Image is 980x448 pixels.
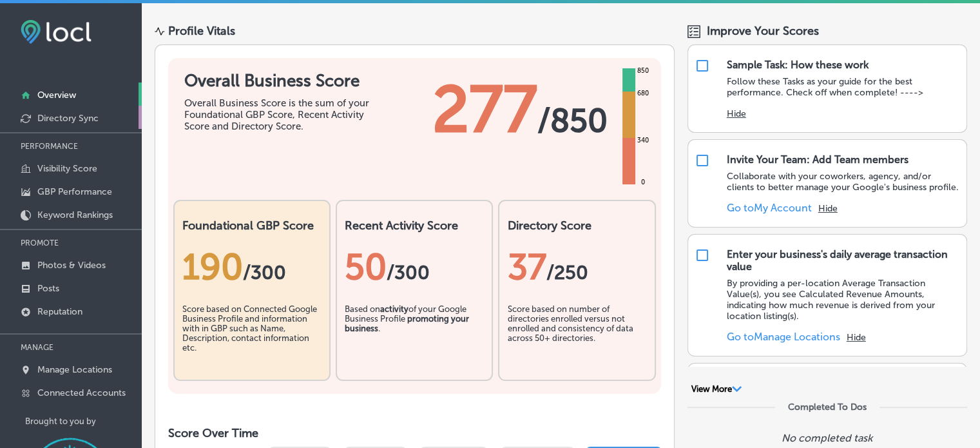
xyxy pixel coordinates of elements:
[182,304,322,369] div: Score based on Connected Google Business Profile and information with in GBP such as Name, Descri...
[182,219,322,233] h2: Foundational GBP Score
[537,101,608,140] span: / 850
[707,24,819,38] span: Improve Your Scores
[727,76,960,98] p: Follow these Tasks as your guide for the best performance. Check off when complete! ---->
[243,261,286,284] span: / 300
[37,306,82,317] p: Reputation
[387,261,430,284] span: /300
[635,66,651,76] div: 850
[37,90,76,101] p: Overview
[432,71,537,148] span: 277
[37,163,97,174] p: Visibility Score
[788,402,867,413] div: Completed To Dos
[37,186,112,197] p: GBP Performance
[184,71,378,91] h1: Overall Business Score
[182,246,322,288] div: 190
[380,304,408,314] b: activity
[345,314,469,333] b: promoting your business
[507,219,646,233] h2: Directory Score
[37,260,106,271] p: Photos & Videos
[727,108,746,119] button: Hide
[37,387,126,398] p: Connected Accounts
[345,219,484,233] h2: Recent Activity Score
[37,283,59,294] p: Posts
[546,261,588,284] span: /250
[727,153,908,166] div: Invite Your Team: Add Team members
[639,177,648,188] div: 0
[168,24,235,38] div: Profile Vitals
[635,135,651,146] div: 340
[727,59,869,71] div: Sample Task: How these work
[782,432,872,444] p: No completed task
[345,304,484,369] div: Based on of your Google Business Profile .
[25,416,142,426] p: Brought to you by
[168,426,661,440] h2: Score Over Time
[847,332,866,343] button: Hide
[37,364,112,375] p: Manage Locations
[37,113,99,124] p: Directory Sync
[21,20,91,44] img: fda3e92497d09a02dc62c9cd864e3231.png
[37,209,113,220] p: Keyword Rankings
[727,248,960,273] div: Enter your business's daily average transaction value
[687,384,746,395] button: View More
[727,202,812,214] a: Go toMy Account
[507,246,646,288] div: 37
[184,97,378,132] div: Overall Business Score is the sum of your Foundational GBP Score, Recent Activity Score and Direc...
[727,278,960,322] p: By providing a per-location Average Transaction Value(s), you see Calculated Revenue Amounts, ind...
[507,304,646,369] div: Score based on number of directories enrolled versus not enrolled and consistency of data across ...
[818,203,838,214] button: Hide
[635,88,651,99] div: 680
[345,246,484,288] div: 50
[727,331,840,343] a: Go toManage Locations
[727,171,960,193] p: Collaborate with your coworkers, agency, and/or clients to better manage your Google's business p...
